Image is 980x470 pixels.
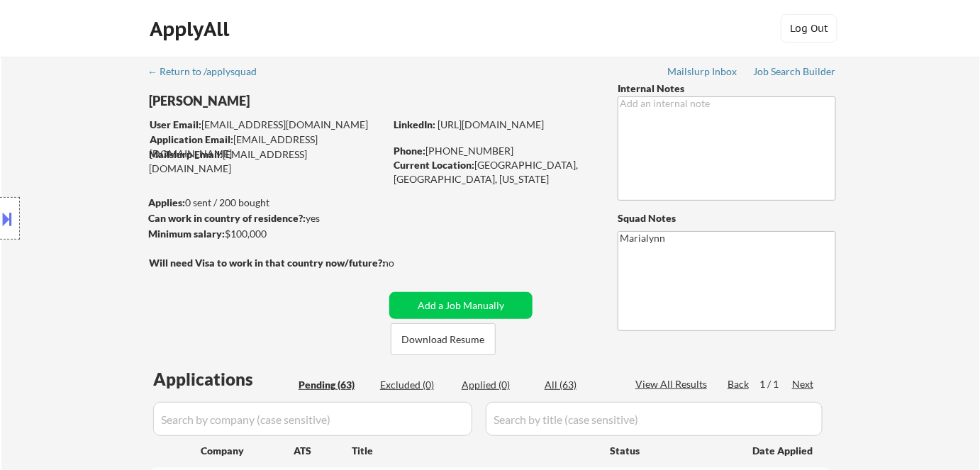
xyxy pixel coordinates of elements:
div: View All Results [635,377,711,391]
button: Add a Job Manually [389,292,533,319]
div: [EMAIL_ADDRESS][DOMAIN_NAME] [150,118,384,132]
button: Download Resume [391,323,496,355]
div: Applications [153,371,294,388]
div: Applied (0) [462,378,533,392]
div: [EMAIL_ADDRESS][DOMAIN_NAME] [150,133,384,160]
div: Next [792,377,815,391]
a: Mailslurp Inbox [667,66,738,80]
div: [PHONE_NUMBER] [394,144,594,158]
div: Back [728,377,750,391]
input: Search by title (case sensitive) [486,402,823,436]
div: [PERSON_NAME] [149,92,440,110]
strong: Current Location: [394,159,474,171]
strong: Will need Visa to work in that country now/future?: [149,257,385,269]
div: [EMAIL_ADDRESS][DOMAIN_NAME] [149,147,384,175]
div: [GEOGRAPHIC_DATA], [GEOGRAPHIC_DATA], [US_STATE] [394,158,594,186]
div: Job Search Builder [753,67,836,77]
div: $100,000 [148,227,384,241]
a: ← Return to /applysquad [147,66,270,80]
div: no [383,256,423,270]
div: Excluded (0) [380,378,451,392]
a: Job Search Builder [753,66,836,80]
div: ATS [294,444,352,458]
strong: Phone: [394,145,425,157]
input: Search by company (case sensitive) [153,402,472,436]
div: Internal Notes [618,82,836,96]
div: 1 / 1 [759,377,792,391]
div: ApplyAll [150,17,233,41]
div: ← Return to /applysquad [147,67,270,77]
div: Pending (63) [299,378,369,392]
div: Company [201,444,294,458]
strong: LinkedIn: [394,118,435,130]
div: Title [352,444,596,458]
div: 0 sent / 200 bought [148,196,384,210]
div: Mailslurp Inbox [667,67,738,77]
button: Log Out [781,14,837,43]
div: Status [610,437,732,463]
a: [URL][DOMAIN_NAME] [438,118,544,130]
div: All (63) [545,378,616,392]
div: Date Applied [752,444,815,458]
div: Squad Notes [618,211,836,225]
div: yes [148,211,380,225]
